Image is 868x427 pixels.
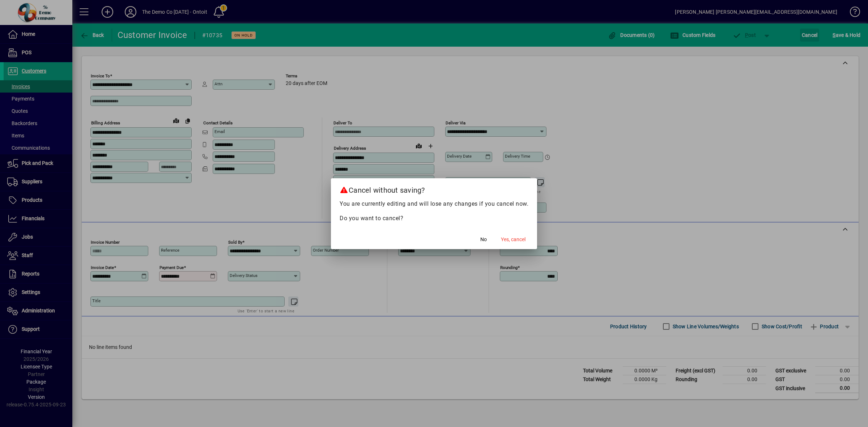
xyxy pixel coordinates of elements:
[501,236,526,243] span: Yes, cancel
[498,233,528,246] button: Yes, cancel
[480,236,487,243] span: No
[340,200,528,208] p: You are currently editing and will lose any changes if you cancel now.
[331,178,537,199] h2: Cancel without saving?
[340,214,528,223] p: Do you want to cancel?
[472,233,495,246] button: No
